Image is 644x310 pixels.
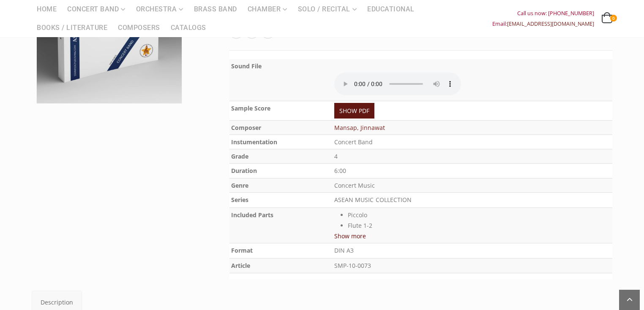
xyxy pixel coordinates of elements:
[231,124,261,132] b: Composer
[231,246,253,254] b: Format
[231,167,257,175] b: Duration
[231,181,248,189] b: Genre
[113,19,165,37] a: Composers
[348,220,611,231] li: Flute 1-2
[333,135,612,149] td: Concert Band
[231,152,248,160] b: Grade
[231,261,250,270] b: Article
[32,19,112,37] a: Books / Literature
[334,124,385,132] a: Mansap, Jinnawat
[334,103,374,119] a: SHOW PDF
[41,298,73,306] span: Description
[333,149,612,163] td: 4
[334,260,611,272] p: SMP-10-0073
[348,210,611,220] li: Piccolo
[334,231,366,241] button: Show more
[610,15,617,22] span: 0
[334,245,611,256] p: DIN A3
[492,8,594,19] div: Call us now: [PHONE_NUMBER]
[166,19,211,37] a: Catalogs
[492,19,594,29] div: Email:
[231,138,277,146] b: Instumentation
[507,20,594,27] a: [EMAIL_ADDRESS][DOMAIN_NAME]
[334,194,611,206] p: ASEAN MUSIC COLLECTION
[333,178,612,193] td: Concert Music
[231,211,273,219] b: Included Parts
[231,62,262,70] b: Sound File
[231,196,248,204] b: Series
[229,101,333,120] th: Sample Score
[334,165,611,177] p: 6:00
